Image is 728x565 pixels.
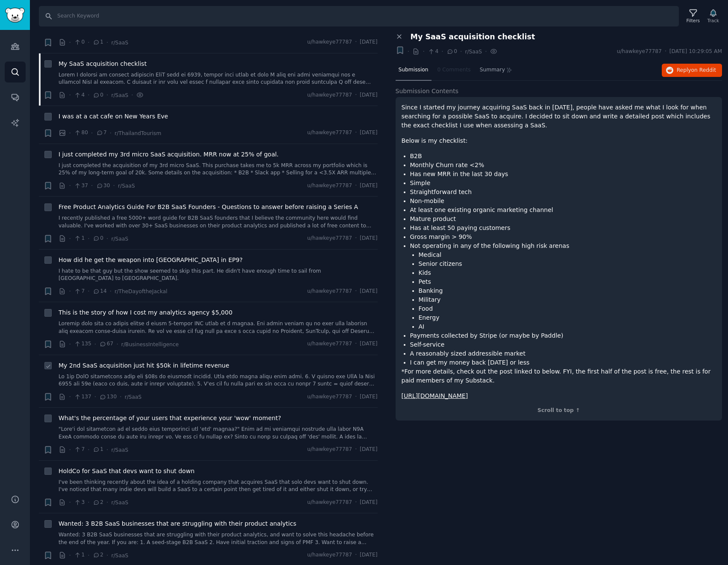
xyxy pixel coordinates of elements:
[662,64,722,77] a: Replyon Reddit
[69,445,71,454] span: ·
[355,288,357,295] span: ·
[74,91,85,99] span: 4
[410,179,716,188] li: Simple
[111,236,128,242] span: r/SaaS
[419,277,716,286] li: Pets
[39,6,679,26] input: Search Keyword
[91,181,93,190] span: ·
[59,215,378,230] a: I recently published a free 5000+ word guide for B2B SaaS founders that I believe the community h...
[410,358,716,367] li: I can get my money back [DATE] or less
[485,47,487,56] span: ·
[419,304,716,313] li: Food
[355,38,357,46] span: ·
[410,206,716,215] li: At least one existing organic marketing channel
[355,129,357,137] span: ·
[465,49,482,55] span: r/SaaS
[74,235,85,242] span: 1
[59,256,243,265] a: How did he get the weapon into [GEOGRAPHIC_DATA] in EP9?
[355,235,357,242] span: ·
[69,91,71,100] span: ·
[59,71,378,86] a: Lorem I dolorsi am consect adipiscin EliT sedd ei 6939, tempor inci utlab et dolo M aliq eni admi...
[687,18,700,24] div: Filters
[131,91,133,100] span: ·
[669,48,722,56] span: [DATE] 10:29:05 AM
[111,500,128,506] span: r/SaaS
[402,367,716,385] p: *For more details, check out the post linked to below. FYI, the first half of the post is free, t...
[74,446,85,453] span: 7
[410,215,716,224] li: Mature product
[355,446,357,453] span: ·
[410,188,716,197] li: Straightforward tech
[399,66,429,74] span: Submission
[428,48,438,56] span: 4
[419,322,716,331] li: AI
[114,130,161,136] span: r/ThailandTourism
[5,8,25,23] img: GummySearch logo
[402,407,716,415] div: Scroll to top ↑
[360,129,377,137] span: [DATE]
[59,308,232,317] span: This is the story of how I cost my analytics agency $5,000
[88,234,89,243] span: ·
[360,446,377,453] span: [DATE]
[120,392,121,401] span: ·
[441,47,443,56] span: ·
[74,393,91,401] span: 137
[355,182,357,190] span: ·
[114,288,167,294] span: r/TheDayoftheJackal
[410,349,716,358] li: A reasonably sized addressible market
[111,553,128,559] span: r/SaaS
[96,129,107,137] span: 7
[88,498,89,507] span: ·
[59,531,378,546] a: Wanted: 3 B2B SaaS businesses that are struggling with their product analytics, and want to solve...
[307,446,352,453] span: u/hawkeye77787
[106,38,108,47] span: ·
[410,197,716,206] li: Non-mobile
[307,340,352,348] span: u/hawkeye77787
[460,47,462,56] span: ·
[411,32,535,41] span: My SaaS acquisition checklist
[121,341,179,347] span: r/BusinessIntelligence
[69,129,71,138] span: ·
[91,129,93,138] span: ·
[360,182,377,190] span: [DATE]
[59,414,281,423] a: What's the percentage of your users that experience your 'wow' moment?
[111,40,128,46] span: r/SaaS
[106,234,108,243] span: ·
[93,38,103,46] span: 1
[446,48,457,56] span: 0
[74,182,88,190] span: 37
[307,235,352,242] span: u/hawkeye77787
[59,479,378,494] a: I've been thinking recently about the idea of a holding company that acquires SaaS that solo devs...
[59,373,378,388] a: Lo 1ip DolO sitametcons adip eli $08s do eiusmodt incidid. Utla etdo magna aliqu enim admi. 6. V ...
[59,59,147,68] a: My SaaS acquisition checklist
[402,392,468,399] a: [URL][DOMAIN_NAME]
[355,91,357,99] span: ·
[93,235,103,242] span: 0
[59,519,296,528] a: Wanted: 3 B2B SaaS businesses that are struggling with their product analytics
[307,129,352,137] span: u/hawkeye77787
[93,499,103,506] span: 2
[59,320,378,335] a: Loremip dolo sita co adipis elitse d eiusm 5-tempor INC utlab et d magnaa. Eni admin veniam qu no...
[59,203,358,212] a: Free Product Analytics Guide For B2B SaaS Founders - Questions to answer before raising a Series A
[111,92,128,98] span: r/SaaS
[355,499,357,506] span: ·
[59,162,378,177] a: I just completed the acquisition of my 3rd micro SaaS. This purchase takes me to 5k MRR across my...
[74,551,85,559] span: 1
[93,551,103,559] span: 2
[116,340,118,349] span: ·
[360,499,377,506] span: [DATE]
[118,183,135,189] span: r/SaaS
[677,67,716,74] span: Reply
[59,150,279,159] a: I just completed my 3rd micro SaaS acquisition. MRR now at 25% of goal.
[355,393,357,401] span: ·
[59,361,229,370] span: My 2nd SaaS acquisition just hit $50k in lifetime revenue
[360,551,377,559] span: [DATE]
[99,393,117,401] span: 130
[419,250,716,259] li: Medical
[307,182,352,190] span: u/hawkeye77787
[69,38,71,47] span: ·
[410,232,716,241] li: Gross margin > 90%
